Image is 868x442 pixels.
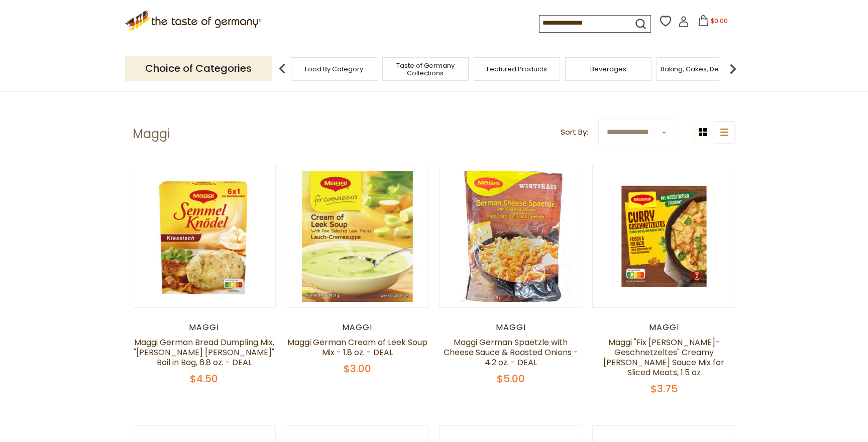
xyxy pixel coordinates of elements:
a: Maggi German Spaetzle with Cheese Sauce & Roasted Onions - 4.2 oz. - DEAL [444,337,578,368]
button: $0.00 [691,15,734,30]
span: $4.50 [190,372,218,386]
a: Taste of Germany Collections [385,62,466,77]
span: $0.00 [711,17,728,25]
img: Maggi Bread Dumpling Mix Semmel Knoedel [133,165,275,307]
a: Beverages [590,65,626,73]
a: Maggi "Fix [PERSON_NAME]-Geschnetzeltes" Creamy [PERSON_NAME] Sauce Mix for Sliced Meats, 1.5 oz [603,337,724,378]
div: Maggi [592,322,735,333]
label: Sort By: [561,126,588,139]
span: $5.00 [497,372,525,386]
img: Maggi German Cream of Leek Soup Mix [286,165,428,307]
span: $3.75 [650,382,678,396]
img: Maggi Curry-Geschnetzeltes [593,165,735,307]
a: Featured Products [487,65,547,73]
a: Maggi German Bread Dumpling Mix, "[PERSON_NAME] [PERSON_NAME]" Boil in Bag, 6.8 oz. - DEAL [134,337,274,368]
a: Baking, Cakes, Desserts [661,65,738,73]
div: Maggi [286,322,429,333]
a: Food By Category [305,65,363,73]
div: Maggi [133,322,276,333]
img: Maggi Cheese Spaetzle with Roasted Onions [440,165,582,307]
img: next arrow [723,59,743,79]
img: previous arrow [272,59,292,79]
p: Choice of Categories [125,56,272,81]
div: Maggi [439,322,582,333]
h1: Maggi [133,127,170,142]
span: $3.00 [344,362,371,376]
a: Maggi German Cream of Leek Soup Mix - 1.8 oz. - DEAL [287,337,427,358]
